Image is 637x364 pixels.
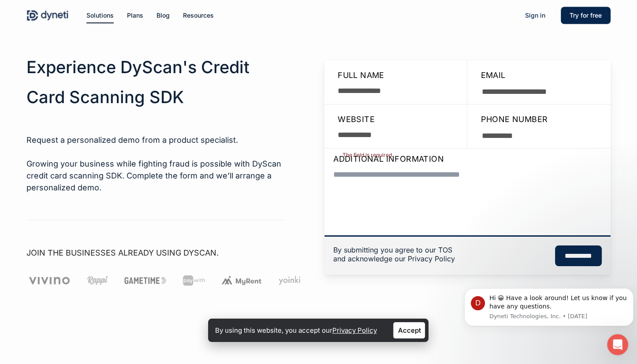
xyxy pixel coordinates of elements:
img: Dyneti Technologies [26,9,69,22]
a: Blog [156,11,170,20]
p: Request a personalized demo from a product specialist. [26,134,285,146]
a: Try for free [561,11,611,20]
p: Growing your business while fighting fraud is possible with DyScan credit card scanning SDK. Comp... [26,158,285,193]
span: Full name [333,71,384,80]
iframe: Intercom live chat [607,334,628,355]
h6: By submitting you agree to our TOS and acknowledge our Privacy Policy [333,245,458,263]
img: client [172,275,215,286]
span: Try for free [570,11,602,19]
img: client [28,276,71,285]
span: Additional information [329,154,444,163]
span: Sign in [525,11,545,19]
span: Plans [127,11,143,19]
img: client [124,276,167,285]
span: Resources [183,11,214,19]
span: The field is required. [340,148,458,162]
a: Plans [127,11,143,20]
a: Sign in [516,8,554,22]
img: client [220,276,263,285]
a: Accept [393,322,425,338]
span: Phone Number [476,115,548,124]
span: Blog [156,11,170,19]
h5: JOIN THE BUSINESSES ALREADY USING DYSCAN. [26,247,285,259]
a: Resources [183,11,214,20]
a: Solutions [86,11,114,20]
iframe: Intercom notifications message [461,275,637,340]
p: By using this website, you accept our [215,324,376,336]
span: Solutions [86,11,114,19]
h2: Experience DyScan's Credit Card Scanning SDK [26,52,285,112]
span: Email [476,71,505,80]
img: client [76,276,119,285]
span: Website [333,115,375,124]
form: Contact form [324,60,611,275]
img: client [268,276,311,285]
a: Privacy Policy [332,326,376,334]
